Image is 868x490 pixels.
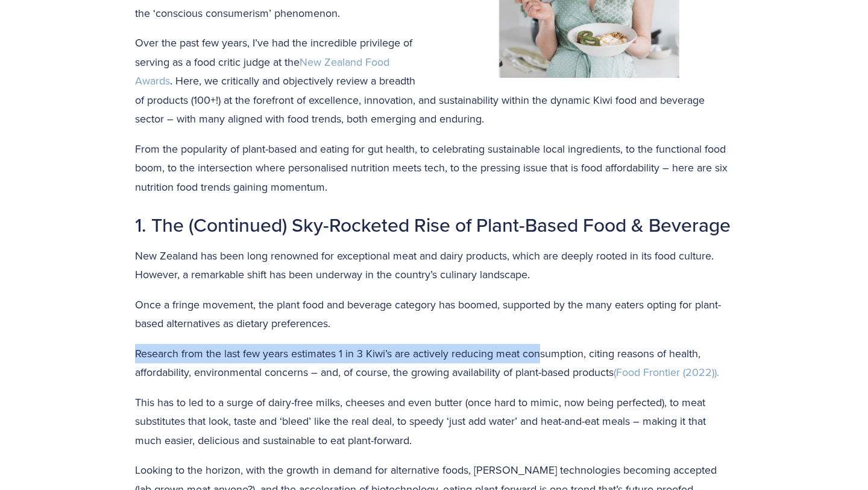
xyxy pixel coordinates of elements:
p: Over the past few years, I’ve had the incredible privilege of serving as a food critic judge at t... [135,33,733,129]
a: (Food Frontier (2022)). [614,364,719,380]
p: This has to led to a surge of dairy-free milks, cheeses and even butter (once hard to mimic, now ... [135,393,733,450]
p: Research from the last few years estimates 1 in 3 Kiwi’s are actively reducing meat consumption, ... [135,344,733,382]
p: Once a fringe movement, the plant food and beverage category has boomed, supported by the many ea... [135,295,733,333]
h2: 1. The (Continued) Sky-Rocketed Rise of Plant-Based Food & Beverage [135,212,733,237]
p: New Zealand has been long renowned for exceptional meat and dairy products, which are deeply root... [135,246,733,284]
p: From the popularity of plant-based and eating for gut health, to celebrating sustainable local in... [135,139,733,197]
